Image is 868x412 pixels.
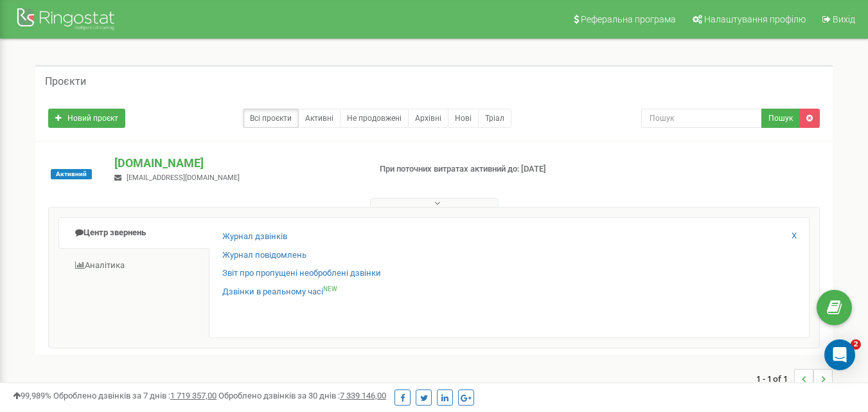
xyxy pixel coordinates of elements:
[380,163,558,175] p: При поточних витратах активний до: [DATE]
[13,391,51,400] span: 99,989%
[792,230,797,242] a: X
[833,14,855,24] span: Вихід
[45,76,86,87] h5: Проєкти
[114,155,359,172] p: [DOMAIN_NAME]
[51,169,92,179] span: Активний
[298,109,341,128] a: Активні
[222,231,287,243] a: Журнал дзвінків
[761,109,800,128] button: Пошук
[408,109,448,128] a: Архівні
[58,217,209,249] a: Центр звернень
[340,391,386,400] u: 7 339 146,00
[448,109,479,128] a: Нові
[756,369,794,388] span: 1 - 1 of 1
[478,109,511,128] a: Тріал
[222,249,306,262] a: Журнал повідомлень
[48,109,125,128] a: Новий проєкт
[58,250,209,282] a: Аналiтика
[704,14,806,24] span: Налаштування профілю
[222,267,381,280] a: Звіт про пропущені необроблені дзвінки
[824,339,855,370] div: Open Intercom Messenger
[851,339,861,350] span: 2
[756,356,833,401] nav: ...
[243,109,299,128] a: Всі проєкти
[222,286,337,298] a: Дзвінки в реальному часіNEW
[581,14,676,24] span: Реферальна програма
[323,285,337,292] sup: NEW
[170,391,217,400] u: 1 719 357,00
[218,391,386,400] span: Оброблено дзвінків за 30 днів :
[127,174,240,182] span: [EMAIL_ADDRESS][DOMAIN_NAME]
[641,109,762,128] input: Пошук
[340,109,409,128] a: Не продовжені
[53,391,217,400] span: Оброблено дзвінків за 7 днів :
